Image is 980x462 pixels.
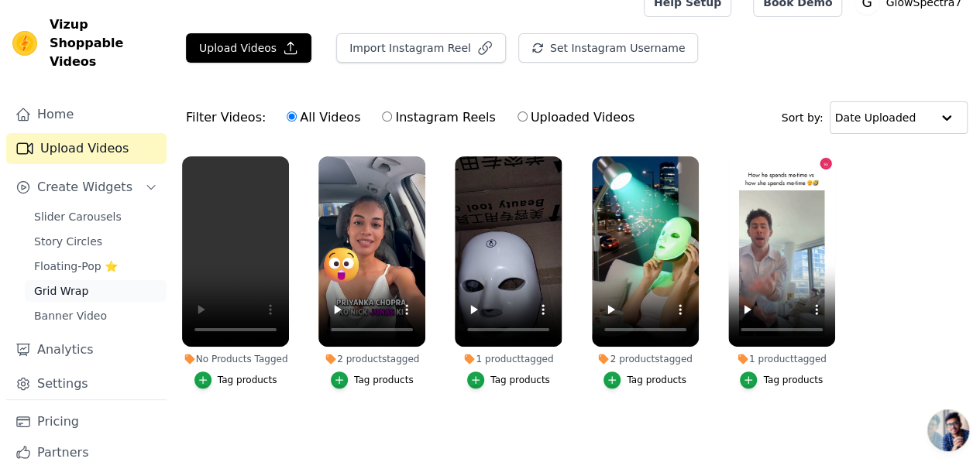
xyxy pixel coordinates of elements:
[6,368,167,399] a: Settings
[603,371,686,388] button: Tag products
[34,258,118,274] span: Floating-Pop ⭐
[25,231,167,252] a: Story Circles
[336,33,506,63] button: Import Instagram Reel
[218,374,277,386] div: Tag products
[194,371,277,388] button: Tag products
[286,108,361,128] label: All Videos
[331,371,414,388] button: Tag products
[6,99,167,130] a: Home
[382,111,392,121] input: Instagram Reels
[34,283,88,299] span: Grid Wrap
[381,108,496,128] label: Instagram Reels
[34,308,107,323] span: Banner Video
[25,305,167,327] a: Banner Video
[467,371,550,388] button: Tag products
[34,234,102,249] span: Story Circles
[12,31,37,56] img: Vizup
[592,353,699,365] div: 2 products tagged
[287,111,297,121] input: All Videos
[518,111,528,121] input: Uploaded Videos
[782,101,968,134] div: Sort by:
[354,374,414,386] div: Tag products
[490,374,550,386] div: Tag products
[517,108,635,128] label: Uploaded Videos
[763,374,823,386] div: Tag products
[50,15,160,71] span: Vizup Shoppable Videos
[182,353,289,365] div: No Products Tagged
[6,133,167,164] a: Upload Videos
[740,371,823,388] button: Tag products
[37,178,132,197] span: Create Widgets
[25,206,167,228] a: Slider Carousels
[318,353,425,365] div: 2 products tagged
[518,33,698,63] button: Set Instagram Username
[6,172,167,203] button: Create Widgets
[6,334,167,365] a: Analytics
[6,406,167,437] a: Pricing
[728,353,835,365] div: 1 product tagged
[25,280,167,302] a: Grid Wrap
[455,353,562,365] div: 1 product tagged
[186,100,643,135] div: Filter Videos:
[25,255,167,277] a: Floating-Pop ⭐
[927,409,969,451] a: Open chat
[34,209,122,224] span: Slider Carousels
[627,374,686,386] div: Tag products
[186,33,311,63] button: Upload Videos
